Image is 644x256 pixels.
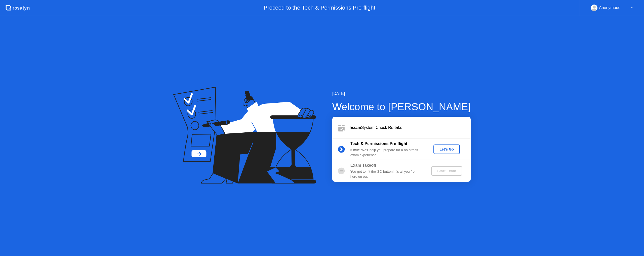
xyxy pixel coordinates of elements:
div: Anonymous [599,5,620,11]
div: Start Exam [433,169,460,173]
div: Welcome to [PERSON_NAME] [332,99,471,114]
button: Let's Go [433,144,460,154]
button: Start Exam [431,166,462,176]
b: Exam [350,125,361,130]
div: : We’ll help you prepare for a no-stress exam experience [350,148,423,158]
div: You get to hit the GO button! It’s all you from here on out [350,169,423,179]
div: System Check Re-take [350,125,471,131]
b: Exam Takeoff [350,163,376,167]
div: ▼ [631,5,633,11]
div: [DATE] [332,91,471,97]
b: Tech & Permissions Pre-flight [350,141,407,146]
div: Let's Go [435,147,458,151]
b: 5 min [350,148,359,152]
